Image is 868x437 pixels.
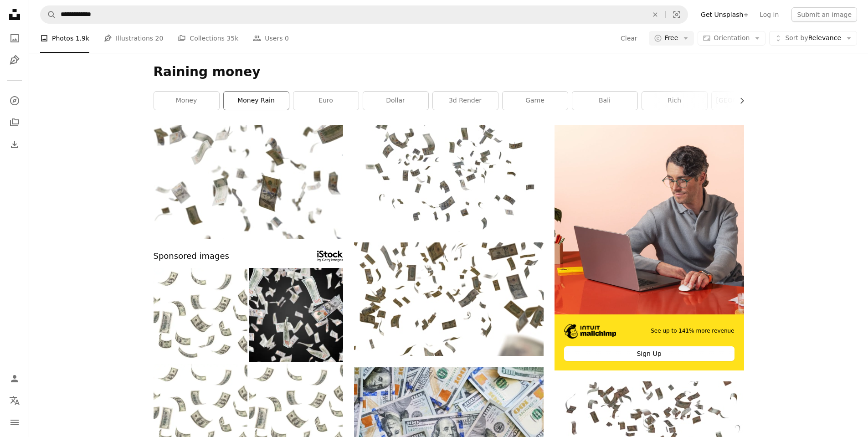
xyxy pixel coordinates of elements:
span: 20 [155,33,164,43]
a: Collections 35k [178,24,238,53]
button: Search Unsplash [41,6,56,23]
a: Home — Unsplash [5,5,24,26]
span: 35k [226,33,238,43]
button: Submit an image [791,7,857,22]
span: Relevance [785,34,841,43]
a: Get Unsplash+ [695,7,754,22]
img: file-1690386555781-336d1949dad1image [564,324,616,339]
a: 3d render [433,92,498,110]
img: Falling Money [154,268,247,362]
a: Users 0 [253,24,289,53]
a: Log in [754,7,784,22]
a: a bunch of money flying through the air [354,295,544,303]
a: a bunch of money flying through the air [154,177,343,185]
button: Language [5,391,24,410]
a: Illustrations [5,51,24,69]
a: Explore [5,92,24,110]
img: a bunch of money flying through the air [354,125,544,231]
a: Download History [5,135,24,154]
span: Sort by [785,34,808,41]
a: euro [293,92,359,110]
div: Sign Up [564,346,734,361]
img: a bunch of money flying through the air [354,242,544,356]
span: See up to 141% more revenue [651,327,734,335]
button: Clear [645,6,665,23]
button: Sort byRelevance [769,31,857,46]
button: Clear [620,31,638,46]
a: Illustrations 20 [104,24,163,53]
a: a bunch of money flying through the air [354,174,544,182]
form: Find visuals sitewide [40,5,688,24]
span: Sponsored images [154,250,229,263]
img: 3D render of Banknotes of the US American Dollar, 100 USD. [249,268,343,362]
span: Free [665,34,678,43]
span: Orientation [714,34,750,41]
a: bali [572,92,637,110]
img: file-1722962848292-892f2e7827caimage [555,125,744,314]
a: Photos [5,29,24,47]
a: dollar [363,92,428,110]
a: See up to 141% more revenueSign Up [555,125,744,370]
a: rich [642,92,707,110]
button: scroll list to the right [734,92,744,110]
button: Free [649,31,694,46]
h1: Raining money [154,64,744,80]
span: 0 [285,33,289,43]
a: game [503,92,568,110]
button: Orientation [698,31,765,46]
button: Visual search [666,6,688,23]
a: money [154,92,219,110]
a: money rain [224,92,289,110]
button: Menu [5,413,24,432]
a: Collections [5,113,24,132]
a: [GEOGRAPHIC_DATA] [712,92,777,110]
a: 100 us dollar bill [354,426,544,434]
a: Log in / Sign up [5,370,24,388]
img: a bunch of money flying through the air [154,125,343,239]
